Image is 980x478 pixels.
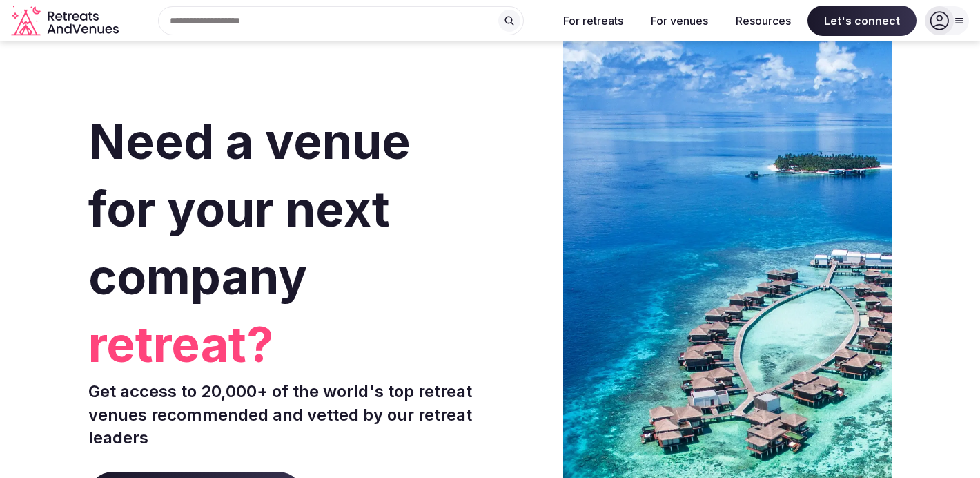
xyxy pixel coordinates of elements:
span: retreat? [88,311,484,379]
span: Need a venue for your next company [88,112,411,306]
svg: Retreats and Venues company logo [11,6,121,37]
a: Visit the homepage [11,6,121,37]
button: For retreats [552,6,634,36]
p: Get access to 20,000+ of the world's top retreat venues recommended and vetted by our retreat lea... [88,380,484,450]
button: Resources [725,6,802,36]
span: Let's connect [807,6,917,36]
button: For venues [640,6,719,36]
